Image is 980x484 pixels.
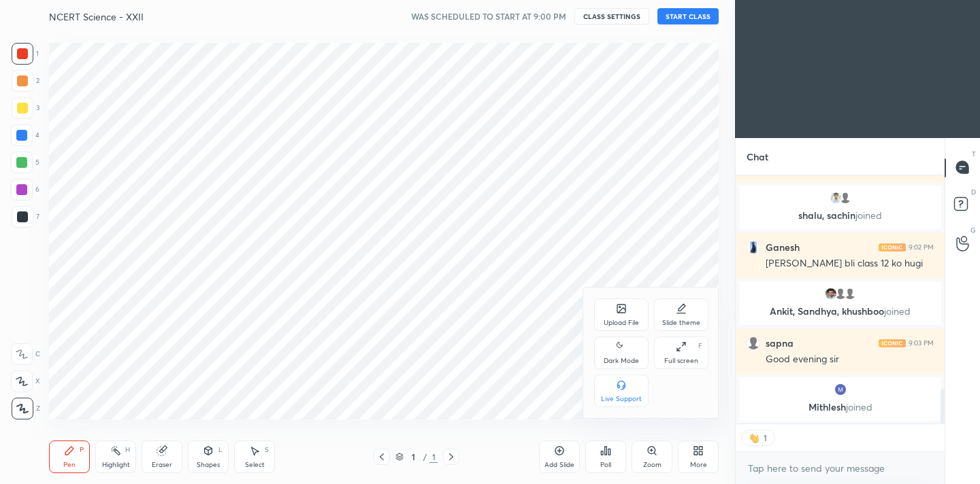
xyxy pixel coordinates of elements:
[664,358,698,364] div: Full screen
[601,396,642,402] div: Live Support
[604,358,639,364] div: Dark Mode
[604,319,639,326] div: Upload File
[662,319,700,326] div: Slide theme
[698,343,702,349] div: F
